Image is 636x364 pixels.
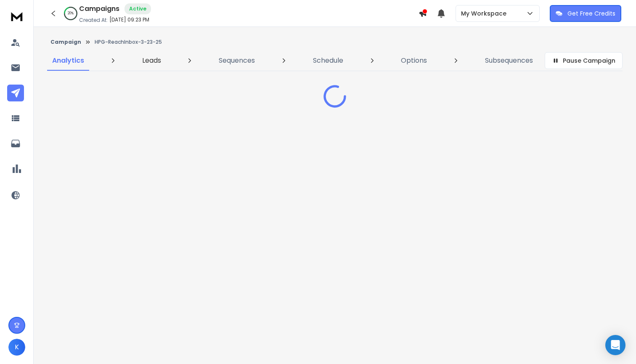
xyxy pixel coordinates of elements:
button: Pause Campaign [545,52,623,69]
p: My Workspace [461,9,510,18]
p: HPG-ReachInbox-3-23-25 [95,39,162,45]
p: Get Free Credits [567,9,615,18]
a: Subsequences [480,50,538,71]
img: logo [8,8,25,24]
p: Created At: [79,17,108,24]
p: Options [401,56,427,66]
p: 20 % [68,11,74,16]
a: Sequences [214,50,260,71]
button: K [8,339,25,356]
div: Open Intercom Messenger [605,335,625,355]
p: Analytics [52,56,84,66]
div: Active [125,3,151,14]
p: Schedule [313,56,343,66]
p: Sequences [219,56,255,66]
h1: Campaigns [79,4,119,14]
a: Leads [137,50,166,71]
a: Analytics [47,50,89,71]
a: Options [396,50,432,71]
button: Campaign [50,39,81,45]
p: [DATE] 09:23 PM [109,16,149,23]
p: Leads [142,56,161,66]
p: Subsequences [485,56,533,66]
a: Schedule [308,50,348,71]
button: Get Free Credits [550,5,621,22]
